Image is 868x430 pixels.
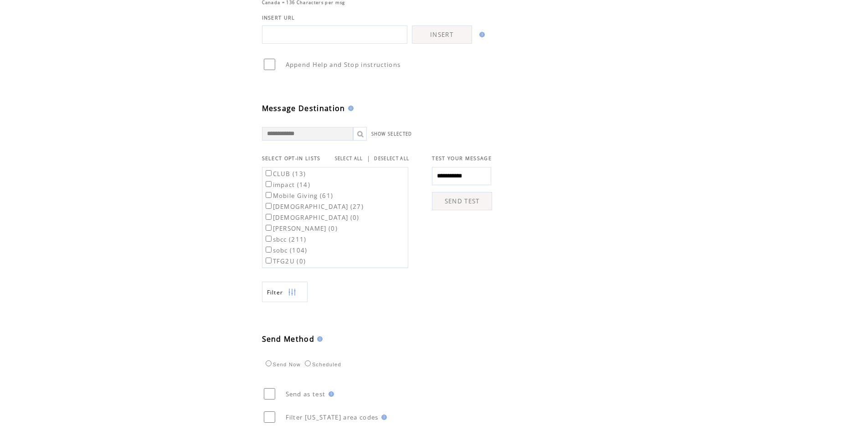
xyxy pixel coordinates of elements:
[262,155,321,162] span: SELECT OPT-IN LISTS
[305,360,311,366] input: Scheduled
[432,192,492,210] a: SEND TEST
[264,213,360,222] label: [DEMOGRAPHIC_DATA] (0)
[303,362,341,367] label: Scheduled
[262,334,315,344] span: Send Method
[266,225,272,231] input: [PERSON_NAME] (0)
[266,170,272,176] input: CLUB (13)
[264,257,306,265] label: TFG2U (0)
[266,258,272,263] input: TFG2U (0)
[262,282,308,302] a: Filter
[286,413,379,421] span: Filter [US_STATE] area codes
[367,154,370,162] span: |
[267,288,283,296] span: Show filters
[262,103,345,113] span: Message Destination
[432,155,492,162] span: TEST YOUR MESSAGE
[335,156,363,162] a: SELECT ALL
[379,415,387,420] img: help.gif
[266,236,272,242] input: sbcc (211)
[264,224,338,233] label: [PERSON_NAME] (0)
[286,390,326,398] span: Send as test
[326,391,334,397] img: help.gif
[263,362,301,367] label: Send Now
[264,170,306,178] label: CLUB (13)
[412,25,472,44] a: INSERT
[266,214,272,220] input: [DEMOGRAPHIC_DATA] (0)
[264,235,307,243] label: sbcc (211)
[266,247,272,253] input: sobc (104)
[286,61,401,69] span: Append Help and Stop instructions
[314,336,323,342] img: help.gif
[262,15,295,21] span: INSERT URL
[266,192,272,198] input: Mobile Giving (61)
[288,282,296,303] img: filters.png
[264,202,364,211] label: [DEMOGRAPHIC_DATA] (27)
[264,192,334,200] label: Mobile Giving (61)
[266,181,272,187] input: impact (14)
[266,360,272,366] input: Send Now
[477,32,485,37] img: help.gif
[264,246,308,254] label: sobc (104)
[345,106,354,111] img: help.gif
[264,181,311,189] label: impact (14)
[371,131,412,137] a: SHOW SELECTED
[374,156,409,162] a: DESELECT ALL
[266,203,272,209] input: [DEMOGRAPHIC_DATA] (27)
